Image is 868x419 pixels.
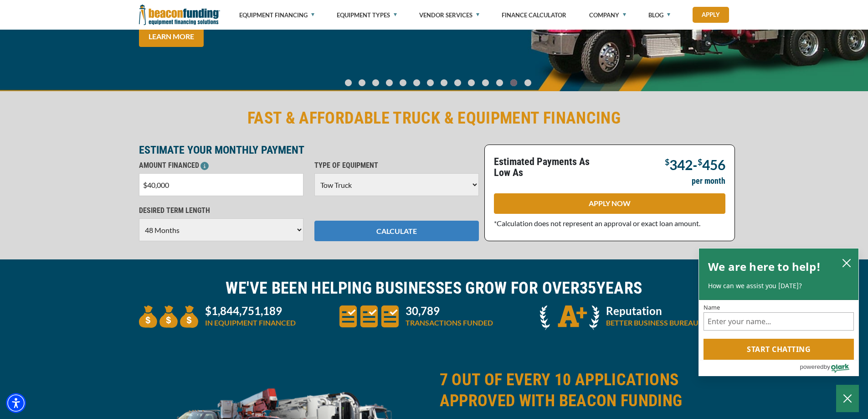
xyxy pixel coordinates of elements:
[466,79,477,87] a: Go To Slide 9
[406,317,493,328] p: TRANSACTIONS FUNDED
[139,145,479,155] p: ESTIMATE YOUR MONTHLY PAYMENT
[440,369,729,411] h2: 7 OUT OF EVERY 10 APPLICATIONS APPROVED WITH BEACON FUNDING
[665,157,669,167] span: $
[606,317,699,328] p: BETTER BUSINESS BUREAU
[425,79,436,87] a: Go To Slide 6
[339,305,399,327] img: three document icons to convery large amount of transactions funded
[452,79,463,87] a: Go To Slide 8
[343,79,354,87] a: Go To Slide 0
[139,26,204,47] a: LEARN MORE Finance More Than Just A Septic Truck!
[406,305,493,316] p: 30,789
[6,393,26,413] div: Accessibility Menu
[708,258,821,276] h2: We are here to help!
[692,176,725,186] p: per month
[665,156,725,171] p: -
[824,361,830,372] span: by
[384,79,395,87] a: Go To Slide 3
[411,79,422,87] a: Go To Slide 5
[704,339,854,360] button: Start chatting
[370,79,381,87] a: Go To Slide 2
[139,173,303,196] input: $0
[139,305,198,328] img: three money bags to convey large amount of equipment financed
[839,256,854,269] button: close chatbox
[606,305,699,316] p: Reputation
[540,305,599,330] img: A + icon
[693,7,729,23] a: Apply
[494,193,725,214] a: APPLY NOW
[205,305,296,316] p: $1,844,751,189
[357,79,368,87] a: Go To Slide 1
[508,79,519,87] a: Go To Slide 12
[480,79,491,87] a: Go To Slide 10
[314,221,479,241] button: CALCULATE
[708,281,849,290] p: How can we assist you [DATE]?
[494,79,505,87] a: Go To Slide 11
[139,205,303,216] p: DESIRED TERM LENGTH
[494,219,700,228] span: *Calculation does not represent an approval or exact loan amount.
[704,312,854,331] input: Name
[800,361,823,372] span: powered
[522,79,534,87] a: Go To Slide 13
[669,156,693,173] span: 342
[699,248,859,377] div: olark chatbox
[704,305,854,310] label: Name
[439,79,450,87] a: Go To Slide 7
[800,360,858,376] a: Powered by Olark
[580,279,596,298] span: 35
[139,160,303,171] p: AMOUNT FINANCED
[205,317,296,328] p: IN EQUIPMENT FINANCED
[314,160,479,171] p: TYPE OF EQUIPMENT
[698,157,702,167] span: $
[836,385,859,412] button: Close Chatbox
[139,108,729,129] h2: FAST & AFFORDABLE TRUCK & EQUIPMENT FINANCING
[702,156,725,173] span: 456
[494,156,604,178] p: Estimated Payments As Low As
[139,278,729,299] h2: WE'VE BEEN HELPING BUSINESSES GROW FOR OVER YEARS
[398,79,409,87] a: Go To Slide 4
